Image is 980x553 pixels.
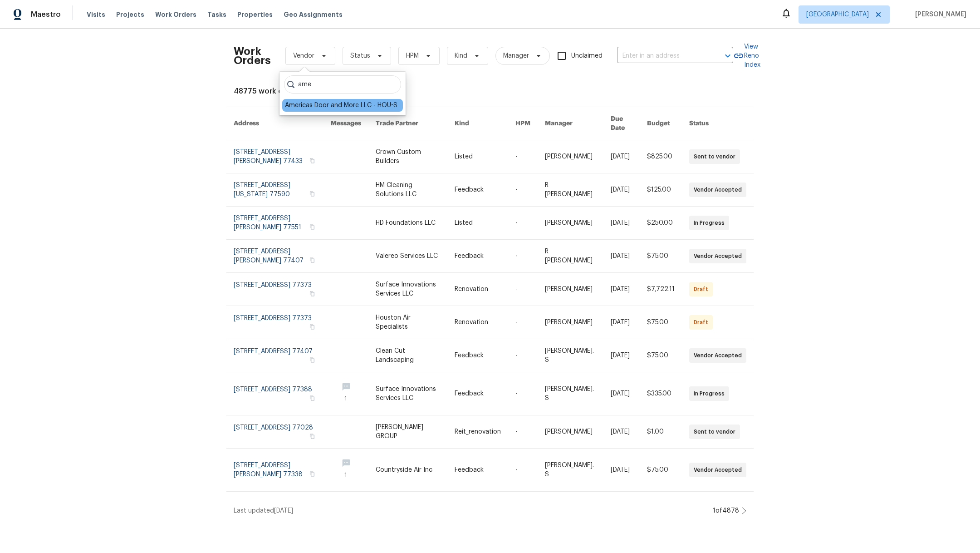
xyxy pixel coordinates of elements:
[508,415,538,449] td: -
[323,107,368,140] th: Messages
[538,107,603,140] th: Manager
[806,10,869,19] span: [GEOGRAPHIC_DATA]
[368,415,448,449] td: [PERSON_NAME] GROUP
[508,449,538,492] td: -
[447,306,508,339] td: Renovation
[368,173,448,207] td: HM Cleaning Solutions LLC
[368,372,448,415] td: Surface Innovations Services LLC
[682,107,754,140] th: Status
[234,47,271,65] h2: Work Orders
[538,415,603,449] td: [PERSON_NAME]
[911,10,966,19] span: [PERSON_NAME]
[368,306,448,339] td: Houston Air Specialists
[368,449,448,492] td: Countryside Air Inc
[368,273,448,306] td: Surface Innovations Services LLC
[207,11,226,18] span: Tasks
[447,273,508,306] td: Renovation
[308,470,316,478] button: Copy Address
[538,372,603,415] td: [PERSON_NAME]. S
[538,306,603,339] td: [PERSON_NAME]
[508,306,538,339] td: -
[226,107,323,140] th: Address
[733,42,760,69] a: View Reno Index
[447,449,508,492] td: Feedback
[308,190,316,198] button: Copy Address
[350,51,370,60] span: Status
[308,356,316,364] button: Copy Address
[308,223,316,231] button: Copy Address
[447,240,508,273] td: Feedback
[508,207,538,240] td: -
[617,49,708,63] input: Enter in an address
[308,157,316,165] button: Copy Address
[447,207,508,240] td: Listed
[274,508,293,514] span: [DATE]
[447,415,508,449] td: Reit_renovation
[571,51,603,61] span: Unclaimed
[447,173,508,207] td: Feedback
[503,51,529,60] span: Manager
[308,432,316,440] button: Copy Address
[538,140,603,173] td: [PERSON_NAME]
[293,51,314,60] span: Vendor
[713,506,739,515] div: 1 of 4878
[538,449,603,492] td: [PERSON_NAME]. S
[308,256,316,264] button: Copy Address
[508,240,538,273] td: -
[538,173,603,207] td: R [PERSON_NAME]
[308,394,316,402] button: Copy Address
[508,107,538,140] th: HPM
[508,273,538,306] td: -
[368,107,448,140] th: Trade Partner
[640,107,682,140] th: Budget
[508,173,538,207] td: -
[406,51,419,60] span: HPM
[721,49,734,62] button: Open
[447,140,508,173] td: Listed
[308,290,316,298] button: Copy Address
[234,87,746,96] div: 48775 work orders
[368,339,448,372] td: Clean Cut Landscaping
[308,323,316,331] button: Copy Address
[447,339,508,372] td: Feedback
[508,140,538,173] td: -
[538,240,603,273] td: R [PERSON_NAME]
[508,372,538,415] td: -
[368,207,448,240] td: HD Foundations LLC
[447,107,508,140] th: Kind
[87,10,105,19] span: Visits
[538,207,603,240] td: [PERSON_NAME]
[538,273,603,306] td: [PERSON_NAME]
[538,339,603,372] td: [PERSON_NAME]. S
[508,339,538,372] td: -
[155,10,196,19] span: Work Orders
[116,10,144,19] span: Projects
[368,240,448,273] td: Valereo Services LLC
[237,10,273,19] span: Properties
[455,51,467,60] span: Kind
[447,372,508,415] td: Feedback
[285,101,397,110] div: Americas Door and More LLC - HOU-S
[234,506,710,515] div: Last updated
[368,140,448,173] td: Crown Custom Builders
[603,107,640,140] th: Due Date
[31,10,61,19] span: Maestro
[284,10,343,19] span: Geo Assignments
